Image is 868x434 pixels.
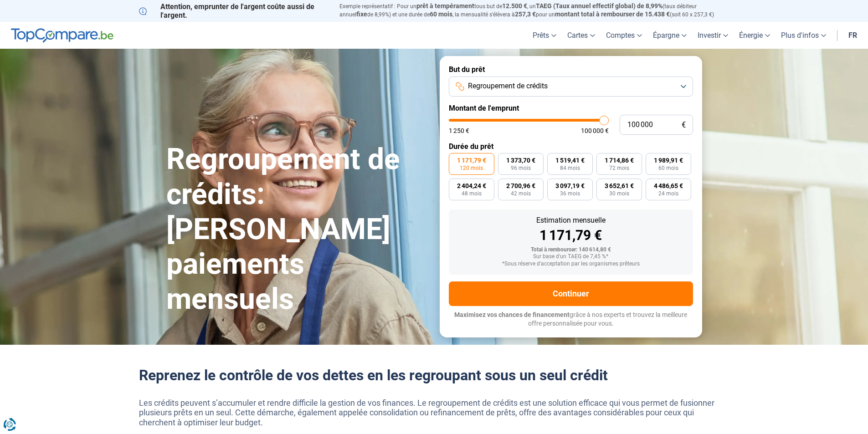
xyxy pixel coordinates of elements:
a: Épargne [647,22,692,49]
span: montant total à rembourser de 15.438 € [555,10,670,18]
span: 96 mois [511,165,531,171]
span: prêt à tempérament [416,2,474,10]
span: Maximisez vos chances de financement [454,311,570,318]
span: 100 000 € [581,128,609,134]
span: 1 519,41 € [555,157,585,163]
span: 36 mois [560,191,580,196]
span: 60 mois [658,165,678,171]
p: Exemple représentatif : Pour un tous but de , un (taux débiteur annuel de 8,99%) et une durée de ... [339,2,729,19]
span: 12.500 € [502,2,527,10]
label: But du prêt [449,65,693,74]
span: 1 171,79 € [457,157,486,163]
span: TAEG (Taux annuel effectif global) de 8,99% [536,2,663,10]
span: 1 989,91 € [654,157,683,163]
span: 2 700,96 € [506,183,535,189]
p: Attention, emprunter de l'argent coûte aussi de l'argent. [139,2,329,20]
label: Durée du prêt [449,142,693,151]
a: Investir [692,22,734,49]
a: Plus d'infos [776,22,832,49]
span: 84 mois [560,165,580,171]
span: 2 404,24 € [457,183,486,189]
img: TopCompare [11,28,113,43]
span: Regroupement de crédits [468,81,548,91]
label: Montant de l'emprunt [449,104,693,112]
span: 24 mois [658,191,678,196]
button: Regroupement de crédits [449,77,693,97]
a: Comptes [601,22,647,49]
div: 1 171,79 € [456,229,686,242]
div: *Sous réserve d'acceptation par les organismes prêteurs [456,261,686,267]
span: fixe [356,10,367,18]
div: Sur base d'un TAEG de 7,45 %* [456,254,686,260]
button: Continuer [449,281,693,306]
h2: Reprenez le contrôle de vos dettes en les regroupant sous un seul crédit [139,367,729,384]
a: fr [843,22,863,49]
a: Cartes [562,22,601,49]
span: 1 250 € [449,128,469,134]
span: 48 mois [462,191,482,196]
span: 72 mois [609,165,629,171]
div: Total à rembourser: 140 614,80 € [456,247,686,253]
span: 42 mois [511,191,531,196]
p: Les crédits peuvent s’accumuler et rendre difficile la gestion de vos finances. Le regroupement d... [139,398,729,428]
a: Prêts [527,22,562,49]
span: 257,3 € [515,10,536,18]
span: 4 486,65 € [654,183,683,189]
span: 3 097,19 € [555,183,585,189]
span: 3 652,61 € [605,183,634,189]
p: grâce à nos experts et trouvez la meilleure offre personnalisée pour vous. [449,311,693,328]
div: Estimation mensuelle [456,217,686,224]
a: Énergie [734,22,776,49]
h1: Regroupement de crédits: [PERSON_NAME] paiements mensuels [166,142,429,317]
span: 30 mois [609,191,629,196]
span: € [682,121,686,129]
span: 60 mois [430,10,452,18]
span: 1 714,86 € [605,157,634,163]
span: 1 373,70 € [506,157,535,163]
span: 120 mois [460,165,483,171]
